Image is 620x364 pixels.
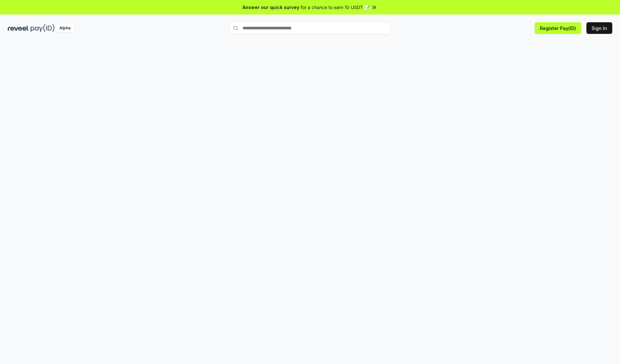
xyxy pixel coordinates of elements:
button: Register Pay(ID) [535,22,581,34]
img: reveel_dark [8,24,29,32]
img: pay_id [31,24,55,32]
span: Answer our quick survey [243,4,299,11]
button: Sign In [586,22,612,34]
span: for a chance to earn 10 USDT 📝 [301,4,370,11]
div: Alpha [56,24,74,32]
